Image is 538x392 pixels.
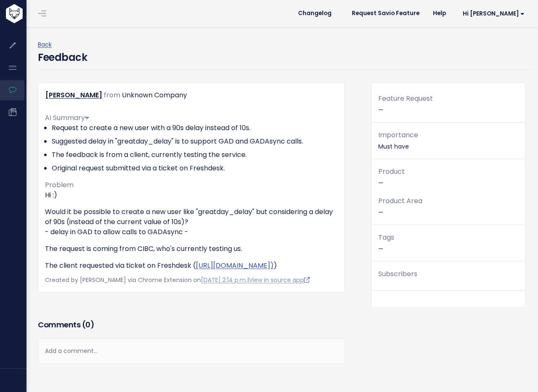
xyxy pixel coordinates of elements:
p: The request is coming from CIBC, who's currently testing us. [45,244,338,254]
p: — [378,166,518,188]
span: Problem [45,180,74,190]
div: — [372,93,525,123]
span: Created by [PERSON_NAME] via Chrome Extension on | [45,276,310,284]
a: [PERSON_NAME] [45,90,102,100]
li: Suggested delay in "greatday_delay" is to support GAD and GADAsync calls. [52,136,338,146]
img: logo-white.9d6f32f41409.svg [4,4,69,23]
span: AI Summary [45,113,89,123]
span: Tags [378,233,394,242]
a: [DATE] 2:14 p.m. [201,276,247,284]
span: Product Area [378,196,422,206]
span: Importance [378,130,418,140]
span: 0 [85,319,90,330]
a: Help [426,7,453,20]
a: View in source app [249,276,310,284]
span: Product [378,167,405,176]
span: Feature Request [378,94,433,103]
h4: Feedback [38,50,87,65]
span: Changelog [298,10,332,16]
a: Request Savio Feature [345,7,426,20]
p: The client requested via ticket on Freshdesk ( ) [45,261,338,271]
span: Hi [PERSON_NAME] [463,10,525,17]
p: Would it be possible to create a new user like "greatday_delay" but considering a delay of 90s (i... [45,207,338,237]
span: from [104,90,120,100]
a: Hi [PERSON_NAME] [453,7,531,20]
li: The feedback is from a client, currently testing the service. [52,150,338,160]
p: — [378,195,518,218]
div: Add a comment... [38,339,345,363]
h3: Comments ( ) [38,319,345,331]
li: Original request submitted via a ticket on Freshdesk. [52,163,338,173]
a: [URL][DOMAIN_NAME]) [196,261,274,270]
p: — [378,232,518,254]
div: Unknown Company [122,89,187,102]
span: Subscribers [378,269,417,279]
p: Must have [378,129,518,152]
p: Hi :) [45,190,338,200]
a: Back [38,40,52,49]
li: Request to create a new user with a 90s delay instead of 10s. [52,123,338,133]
